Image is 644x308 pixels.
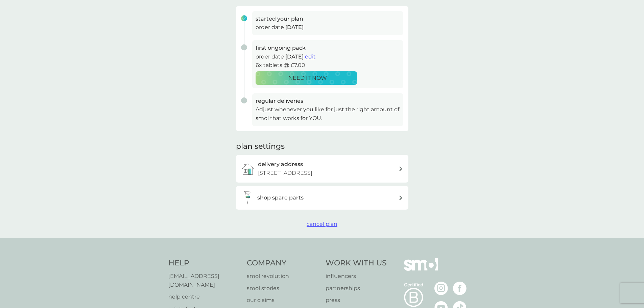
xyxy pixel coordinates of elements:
p: [STREET_ADDRESS] [258,169,312,177]
h2: plan settings [236,141,285,152]
img: smol [404,258,438,281]
h3: first ongoing pack [256,44,400,52]
h3: regular deliveries [256,97,400,105]
p: Adjust whenever you like for just the right amount of smol that works for YOU. [256,105,400,122]
a: help centre [168,292,240,301]
button: cancel plan [307,220,337,229]
h4: Help [168,258,240,268]
p: order date [256,52,400,61]
span: [DATE] [285,53,304,60]
a: influencers [326,272,387,281]
span: [DATE] [285,24,304,30]
button: shop spare parts [236,186,408,210]
a: smol stories [247,284,319,293]
span: edit [305,53,315,60]
p: order date [256,23,400,32]
a: [EMAIL_ADDRESS][DOMAIN_NAME] [168,272,240,289]
button: edit [305,52,315,61]
img: visit the smol Facebook page [453,282,467,295]
h3: shop spare parts [257,193,304,202]
h3: started your plan [256,15,400,23]
img: visit the smol Instagram page [434,282,448,295]
p: I NEED IT NOW [285,74,327,82]
button: I NEED IT NOW [256,71,357,85]
a: partnerships [326,284,387,293]
h3: delivery address [258,160,303,169]
a: smol revolution [247,272,319,281]
a: our claims [247,296,319,305]
span: cancel plan [307,221,337,227]
h4: Work With Us [326,258,387,268]
h4: Company [247,258,319,268]
a: press [326,296,387,305]
a: delivery address[STREET_ADDRESS] [236,155,408,182]
p: 6x tablets @ £7.00 [256,61,400,70]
